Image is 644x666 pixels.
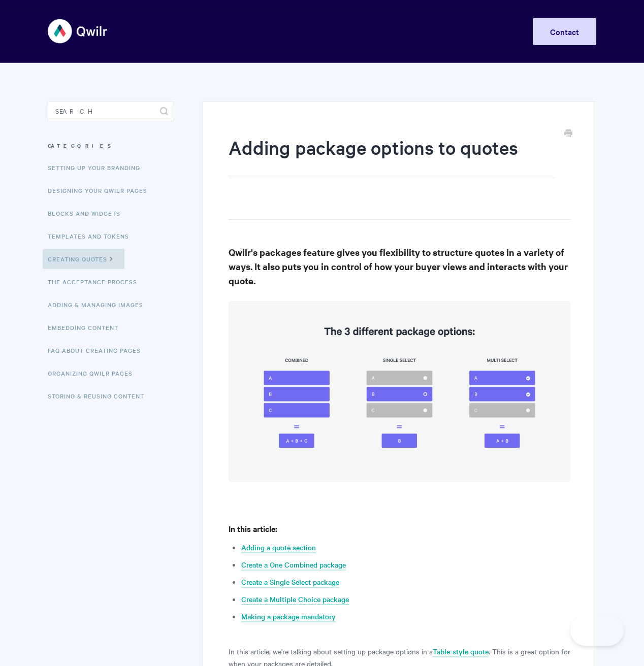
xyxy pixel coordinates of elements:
[241,577,339,588] a: Create a Single Select package
[48,363,140,383] a: Organizing Qwilr Pages
[229,245,570,288] h3: Qwilr's packages feature gives you flexibility to structure quotes in a variety of ways. It also ...
[433,646,489,657] a: Table-style quote
[533,18,596,45] a: Contact
[241,542,316,553] a: Adding a quote section
[48,272,145,292] a: The Acceptance Process
[48,157,148,178] a: Setting up your Branding
[48,180,155,201] a: Designing Your Qwilr Pages
[241,611,336,622] a: Making a package mandatory
[229,135,555,178] h1: Adding package options to quotes
[48,203,128,223] a: Blocks and Widgets
[241,559,346,571] a: Create a One Combined package
[48,101,174,121] input: Search
[570,615,624,646] iframe: Toggle Customer Support
[48,12,108,50] img: Qwilr Help Center
[43,249,124,269] a: Creating Quotes
[229,522,570,535] h4: In this article:
[48,226,137,246] a: Templates and Tokens
[241,594,349,605] a: Create a Multiple Choice package
[48,137,174,155] h3: Categories
[48,386,152,406] a: Storing & Reusing Content
[48,317,126,338] a: Embedding Content
[48,294,151,315] a: Adding & Managing Images
[48,340,148,360] a: FAQ About Creating Pages
[564,128,572,140] a: Print this Article
[229,301,570,481] img: file-rFbIlQKUoG.png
